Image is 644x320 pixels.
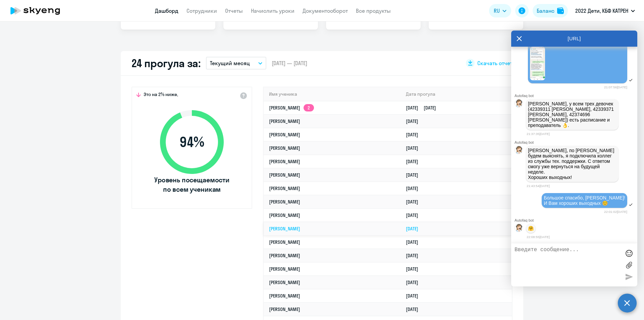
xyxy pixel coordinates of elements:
span: 94 % [153,134,230,150]
a: [PERSON_NAME] [269,226,300,232]
a: [PERSON_NAME] [269,172,300,178]
div: Autofaq bot [515,218,637,222]
a: [PERSON_NAME] [269,132,300,138]
a: [PERSON_NAME] [269,253,300,259]
p: Текущий месяц [210,59,250,67]
a: [DATE] [406,226,424,232]
a: [DATE] [406,293,424,299]
button: Балансbalance [533,4,568,17]
a: Отчеты [225,7,243,14]
a: [DATE] [406,199,424,205]
button: Текущий месяц [206,57,266,70]
a: [PERSON_NAME] [269,145,300,151]
button: RU [489,4,511,17]
img: bot avatar [515,99,523,109]
p: 🤗 [528,226,534,231]
span: RU [494,7,500,15]
img: balance [557,7,564,14]
th: Дата прогула [400,87,512,101]
a: [PERSON_NAME] [269,266,300,272]
p: 2022 Дети, КБФ КАТРЕН [575,7,628,15]
a: [DATE] [406,118,424,124]
span: Скачать отчет [477,59,513,67]
time: 22:08:55[DATE] [527,235,550,239]
h2: 24 прогула за: [131,56,201,70]
a: Начислить уроки [251,7,294,14]
a: [PERSON_NAME] [269,279,300,285]
a: [DATE] [406,132,424,138]
a: [DATE] [406,239,424,245]
th: Имя ученика [264,87,400,101]
time: 21:37:35[DATE] [527,132,550,136]
p: [PERSON_NAME], у всем трех девочек (42339311 [PERSON_NAME], 42339371 [PERSON_NAME], 42374696 [PER... [528,101,616,128]
time: 22:01:02[DATE] [604,210,627,214]
a: [DATE] [406,185,424,191]
img: bot avatar [515,224,523,234]
button: 2022 Дети, КБФ КАТРЕН [572,3,638,19]
a: [DATE] [406,212,424,218]
a: [PERSON_NAME] [269,118,300,124]
a: [PERSON_NAME] [269,293,300,299]
img: image.png [530,47,545,80]
a: [DATE] [406,306,424,312]
a: [DATE] [406,158,424,165]
a: Сотрудники [186,7,217,14]
a: [DATE] [406,253,424,259]
a: [DATE][DATE] [406,105,441,111]
span: Это на 2% ниже, [144,91,178,99]
label: Лимит 10 файлов [624,260,634,270]
a: [DATE] [406,279,424,285]
div: Баланс [537,7,554,15]
a: Все продукты [356,7,391,14]
img: bot avatar [515,146,523,156]
p: [PERSON_NAME], по [PERSON_NAME] будем выяснять, я подключила коллег из службы тех. поддержки. С о... [528,148,616,180]
time: 21:07:56[DATE] [604,85,627,89]
a: [PERSON_NAME] [269,306,300,312]
a: [PERSON_NAME]2 [269,105,314,111]
a: [DATE] [406,145,424,151]
span: Уровень посещаемости по всем ученикам [153,175,230,194]
a: [PERSON_NAME] [269,199,300,205]
a: [DATE] [406,172,424,178]
a: Документооборот [303,7,348,14]
time: 21:43:54[DATE] [527,184,550,188]
a: [DATE] [406,266,424,272]
a: [PERSON_NAME] [269,158,300,165]
a: [PERSON_NAME] [269,185,300,191]
a: [PERSON_NAME] [269,212,300,218]
span: Большое спасибо, [PERSON_NAME]! И Вам хороших выходных ☺️ [544,195,625,206]
div: Autofaq bot [515,140,637,144]
a: [PERSON_NAME] [269,239,300,245]
span: [DATE] — [DATE] [272,59,307,67]
app-skyeng-badge: 2 [304,104,314,111]
div: Autofaq bot [515,94,637,98]
a: Дашборд [155,7,178,14]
